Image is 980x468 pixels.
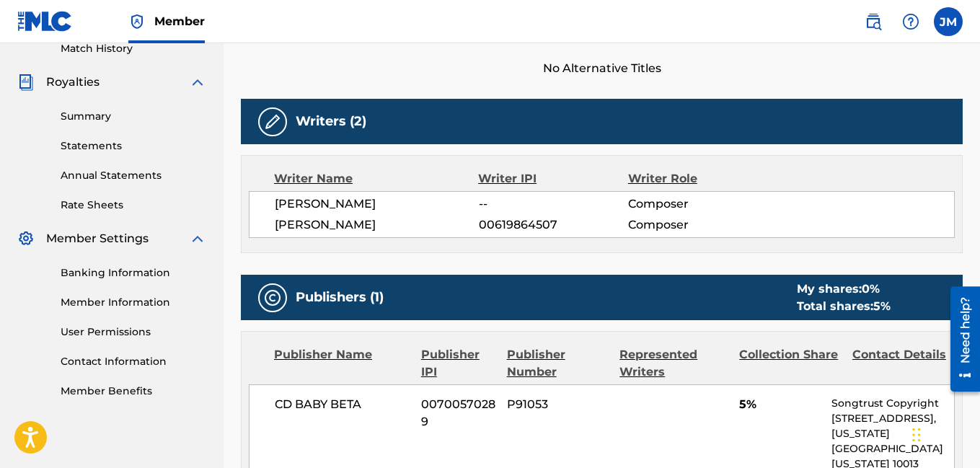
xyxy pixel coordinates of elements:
img: help [902,13,919,30]
a: Rate Sheets [61,198,206,213]
span: -- [479,195,628,213]
span: Member [154,13,205,30]
span: No Alternative Titles [241,60,963,77]
div: Drag [912,413,921,456]
span: CD BABY BETA [275,396,410,413]
div: Help [896,7,925,36]
span: 00619864507 [479,216,628,234]
span: 5% [739,396,821,413]
img: MLC Logo [17,11,73,32]
span: Composer [628,195,764,213]
a: Banking Information [61,265,206,281]
p: [STREET_ADDRESS], [831,411,954,426]
span: 5 % [873,299,891,313]
div: Writer Role [628,170,764,187]
h5: Writers (2) [296,113,366,130]
span: [PERSON_NAME] [275,216,479,234]
p: Songtrust Copyright [831,396,954,411]
span: Composer [628,216,764,234]
div: Writer IPI [478,170,628,187]
img: expand [189,230,206,247]
div: User Menu [934,7,963,36]
iframe: Chat Widget [908,399,980,468]
div: Total shares: [797,298,891,315]
a: Match History [61,41,206,56]
a: Member Benefits [61,384,206,399]
a: Statements [61,138,206,154]
span: P91053 [507,396,609,413]
a: Member Information [61,295,206,310]
a: Contact Information [61,354,206,369]
img: Publishers [264,289,281,306]
a: Annual Statements [61,168,206,183]
a: Summary [61,109,206,124]
div: Publisher Number [507,346,609,381]
img: expand [189,74,206,91]
div: Contact Details [852,346,955,381]
div: Collection Share [739,346,842,381]
div: Publisher IPI [421,346,496,381]
span: 0 % [862,282,880,296]
span: Royalties [46,74,100,91]
span: 00700570289 [421,396,496,431]
img: Royalties [17,74,35,91]
span: [PERSON_NAME] [275,195,479,213]
a: Public Search [859,7,888,36]
span: Member Settings [46,230,149,247]
img: Writers [264,113,281,131]
div: Writer Name [274,170,478,187]
div: My shares: [797,281,891,298]
div: Publisher Name [274,346,410,381]
img: search [865,13,882,30]
img: Top Rightsholder [128,13,146,30]
iframe: Resource Center [940,281,980,397]
a: User Permissions [61,324,206,340]
div: Represented Writers [619,346,728,381]
img: Member Settings [17,230,35,247]
h5: Publishers (1) [296,289,384,306]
